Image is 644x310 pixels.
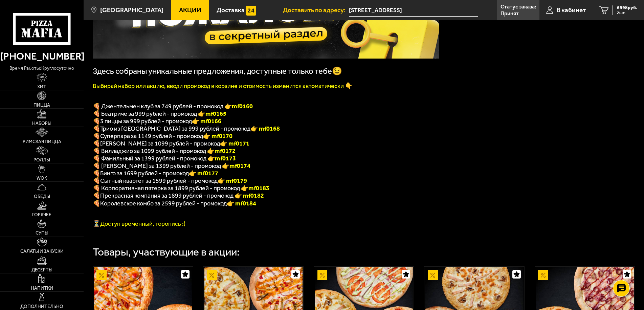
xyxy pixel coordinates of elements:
[317,270,328,280] img: Акционный
[93,200,100,207] font: 🍕
[20,249,64,254] span: Салаты и закуски
[283,7,349,13] span: Доставить по адресу:
[93,184,269,192] span: 🍕 Корпоративная пятерка за 1899 рублей - промокод 👉
[248,184,269,192] b: mf0183
[349,4,478,17] input: Ваш адрес доставки
[232,103,253,110] b: mf0160
[179,7,201,13] span: Акции
[93,125,100,132] font: 🍕
[203,132,232,140] font: 👉 mf0170
[501,4,536,9] p: Статус заказа:
[93,82,352,90] font: Выбирай набор или акцию, вводи промокод в корзине и стоимость изменится автоматически 👇
[34,194,50,199] span: Обеды
[100,200,227,207] span: Королевское комбо за 2599 рублей - промокод
[100,132,203,140] span: Суперпара за 1149 рублей - промокод
[93,117,100,125] font: 🍕
[93,220,185,227] span: ⏳Доступ временный, торопись :)
[31,286,53,291] span: Напитки
[93,155,236,162] span: 🍕 Фамильный за 1399 рублей - промокод 👉
[189,170,218,177] b: 👉 mf0177
[217,7,245,13] span: Доставка
[32,121,51,126] span: Наборы
[37,176,47,181] span: WOK
[229,162,250,170] b: mf0174
[93,192,100,199] font: 🍕
[32,213,51,217] span: Горячее
[100,7,163,13] span: [GEOGRAPHIC_DATA]
[34,103,50,108] span: Пицца
[192,117,221,125] font: 👉 mf0166
[538,270,548,280] img: Акционный
[93,103,253,110] span: 🍕 Джентельмен клуб за 749 рублей - промокод 👉
[93,66,342,76] span: Здесь собраны уникальные предложения, доступные только тебе😉
[227,200,256,207] font: 👉 mf0184
[93,140,100,147] b: 🍕
[218,177,247,184] b: 👉 mf0179
[93,110,226,117] span: 🍕 Беатриче за 999 рублей - промокод 👉
[215,155,236,162] b: mf0173
[100,170,189,177] span: Бинго за 1699 рублей - промокод
[100,140,220,147] span: [PERSON_NAME] за 1099 рублей - промокод
[617,11,637,15] span: 2 шт.
[207,270,217,280] img: Акционный
[93,147,236,155] span: 🍕 Вилладжио за 1099 рублей - промокод 👉
[220,140,249,147] b: 👉 mf0171
[20,304,63,309] span: Дополнительно
[235,192,264,199] font: 👉 mf0182
[100,192,235,199] span: Прекрасная компания за 1899 рублей - промокод
[215,147,236,155] b: mf0172
[93,247,240,258] div: Товары, участвующие в акции:
[501,11,519,16] p: Принят
[557,7,586,13] span: В кабинет
[93,162,250,170] span: 🍕 [PERSON_NAME] за 1399 рублей - промокод 👉
[100,177,218,184] span: Сытный квартет за 1599 рублей - промокод
[428,270,438,280] img: Акционный
[96,270,107,280] img: Акционный
[617,5,637,10] span: 6998 руб.
[37,85,46,89] span: Хит
[23,139,61,144] span: Римская пицца
[31,268,52,272] span: Десерты
[34,158,50,162] span: Роллы
[36,231,48,236] span: Супы
[250,125,280,132] font: 👉 mf0168
[246,6,256,16] img: 15daf4d41897b9f0e9f617042186c801.svg
[100,117,192,125] span: 3 пиццы за 999 рублей - промокод
[100,125,250,132] span: Трио из [GEOGRAPHIC_DATA] за 999 рублей - промокод
[93,132,100,140] font: 🍕
[93,177,100,184] b: 🍕
[93,170,100,177] b: 🍕
[205,110,226,117] b: mf0165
